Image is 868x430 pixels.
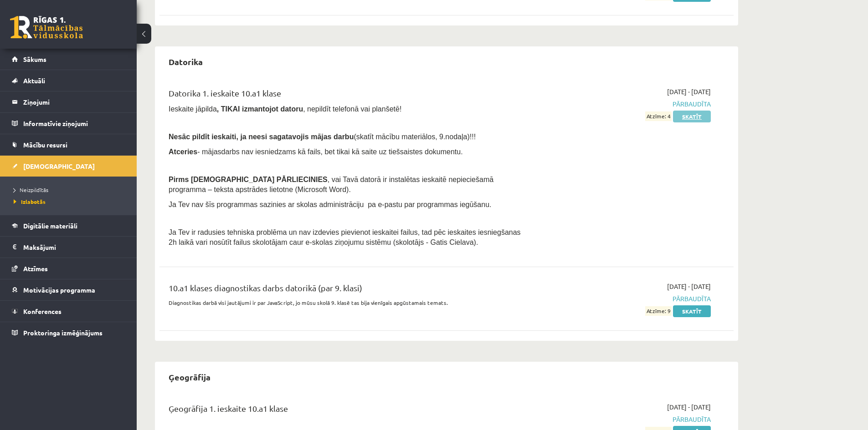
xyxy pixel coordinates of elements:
[23,91,125,112] legend: Ziņojumi
[12,70,125,91] a: Aktuāli
[169,133,354,141] span: Nesāc pildīt ieskaiti, ja neesi sagatavojis mājas darbu
[12,91,125,112] a: Ziņojumi
[10,16,83,39] a: Rīgas 1. Tālmācības vidusskola
[354,133,476,141] span: (skatīt mācību materiālos, 9.nodaļa)!!!
[169,282,525,298] div: 10.a1 klases diagnostikas darbs datorikā (par 9. klasi)
[23,264,48,273] span: Atzīmes
[14,186,128,194] a: Neizpildītās
[23,76,45,85] span: Aktuāli
[169,148,197,156] b: Atceries
[159,366,220,388] h2: Ģeogrāfija
[169,228,521,246] span: Ja Tev ir radusies tehniska problēma un nav izdevies pievienot ieskaitei failus, tad pēc ieskaite...
[667,87,711,96] span: [DATE] - [DATE]
[23,237,125,258] legend: Maksājumi
[169,298,525,307] p: Diagnostikas darbā visi jautājumi ir par JavaScript, jo mūsu skolā 9. klasē tas bija vienīgais ap...
[12,322,125,343] a: Proktoringa izmēģinājums
[12,156,125,177] a: [DEMOGRAPHIC_DATA]
[12,301,125,322] a: Konferences
[12,215,125,236] a: Digitālie materiāli
[14,186,48,193] span: Neizpildītās
[539,415,711,424] span: Pārbaudīta
[12,279,125,300] a: Motivācijas programma
[169,402,525,419] div: Ģeogrāfija 1. ieskaite 10.a1 klase
[23,286,95,294] span: Motivācijas programma
[23,307,62,315] span: Konferences
[169,105,401,113] span: Ieskaite jāpilda , nepildīt telefonā vai planšetē!
[539,99,711,109] span: Pārbaudīta
[169,87,525,104] div: Datorika 1. ieskaite 10.a1 klase
[12,134,125,155] a: Mācību resursi
[169,176,328,183] span: Pirms [DEMOGRAPHIC_DATA] PĀRLIECINIES
[673,111,711,122] a: Skatīt
[23,113,125,134] legend: Informatīvie ziņojumi
[23,141,67,149] span: Mācību resursi
[23,222,77,230] span: Digitālie materiāli
[645,306,672,316] span: Atzīme: 9
[12,49,125,70] a: Sākums
[14,198,46,205] span: Izlabotās
[645,111,672,121] span: Atzīme: 4
[539,294,711,304] span: Pārbaudīta
[12,113,125,134] a: Informatīvie ziņojumi
[12,258,125,279] a: Atzīmes
[169,148,463,156] span: - mājasdarbs nav iesniedzams kā fails, bet tikai kā saite uz tiešsaistes dokumentu.
[667,402,711,412] span: [DATE] - [DATE]
[169,176,493,193] span: , vai Tavā datorā ir instalētas ieskaitē nepieciešamā programma – teksta apstrādes lietotne (Micr...
[169,201,491,208] span: Ja Tev nav šīs programmas sazinies ar skolas administrāciju pa e-pastu par programmas iegūšanu.
[673,305,711,317] a: Skatīt
[667,282,711,291] span: [DATE] - [DATE]
[23,55,46,63] span: Sākums
[23,329,103,337] span: Proktoringa izmēģinājums
[14,197,128,206] a: Izlabotās
[159,51,212,72] h2: Datorika
[12,237,125,258] a: Maksājumi
[217,105,303,113] b: , TIKAI izmantojot datoru
[23,162,95,170] span: [DEMOGRAPHIC_DATA]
